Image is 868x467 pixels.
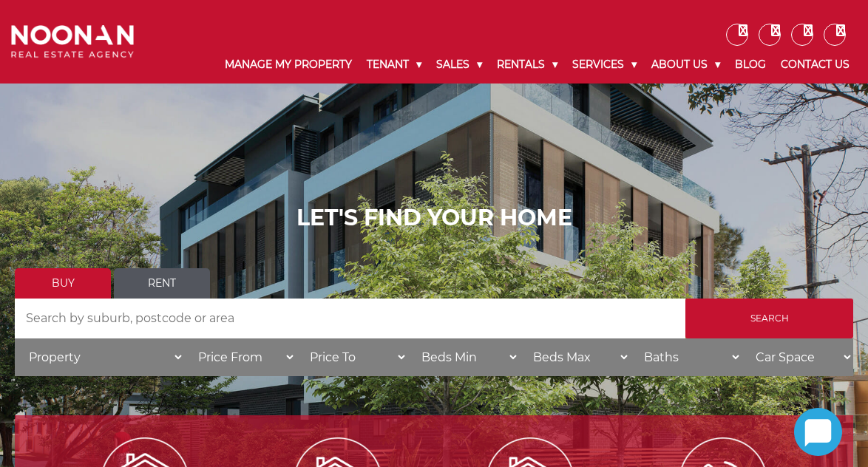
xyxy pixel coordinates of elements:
[15,268,111,299] a: Buy
[11,25,134,59] img: Noonan Real Estate Agency
[489,46,565,83] a: Rentals
[565,46,644,83] a: Services
[217,46,359,83] a: Manage My Property
[773,46,857,83] a: Contact Us
[15,205,853,231] h1: LET'S FIND YOUR HOME
[429,46,489,83] a: Sales
[15,299,685,338] input: Search by suburb, postcode or area
[728,46,773,83] a: Blog
[359,46,429,83] a: Tenant
[644,46,728,83] a: About Us
[685,299,853,338] input: Search
[114,268,210,299] a: Rent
